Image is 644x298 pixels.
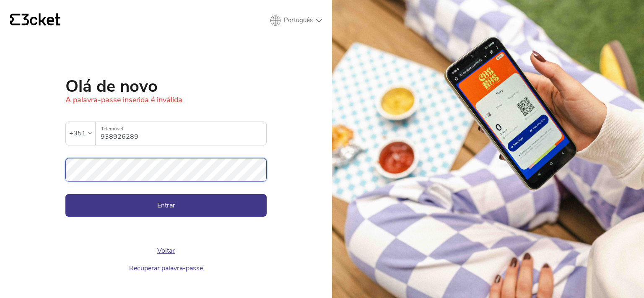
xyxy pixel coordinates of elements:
[129,264,203,273] a: Recuperar palavra-passe
[96,122,266,136] label: Telemóvel
[10,13,60,28] a: {' '}
[157,246,175,255] a: Voltar
[65,78,267,95] h1: Olá de novo
[65,158,267,172] label: Palavra-passe
[10,14,20,26] g: {' '}
[101,122,266,145] input: Telemóvel
[69,127,86,140] div: +351
[65,95,267,105] div: A palavra-passe inserida é inválida
[65,194,267,217] button: Entrar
